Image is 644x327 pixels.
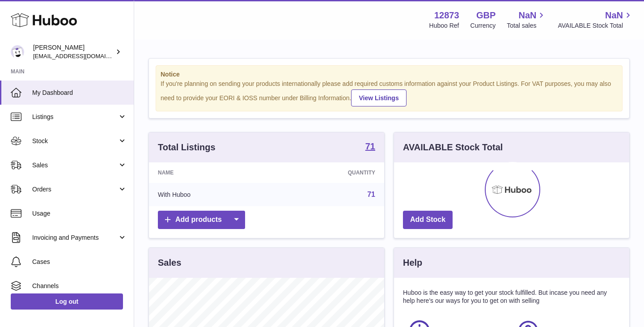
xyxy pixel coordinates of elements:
span: [EMAIL_ADDRESS][DOMAIN_NAME] [33,52,131,59]
div: Huboo Ref [429,21,459,30]
div: Currency [470,21,496,30]
h3: Help [403,257,422,269]
a: NaN Total sales [507,9,547,30]
a: NaN AVAILABLE Stock Total [558,9,633,30]
strong: GBP [476,9,496,21]
a: 71 [365,142,375,153]
a: 71 [367,191,375,198]
th: Name [149,162,273,183]
span: Sales [32,161,118,170]
span: NaN [605,9,623,21]
span: NaN [518,9,536,21]
img: tikhon.oleinikov@sleepandglow.com [11,45,24,59]
strong: 71 [365,142,375,151]
div: [PERSON_NAME] [33,43,114,60]
span: My Dashboard [32,89,127,97]
a: View Listings [351,89,406,106]
span: Listings [32,113,118,121]
td: With Huboo [149,183,273,206]
span: Channels [32,282,127,290]
span: Cases [32,258,127,266]
span: Orders [32,185,118,194]
span: Total sales [507,21,547,30]
a: Add products [158,211,245,229]
p: Huboo is the easy way to get your stock fulfilled. But incase you need any help here's our ways f... [403,289,620,306]
h3: Total Listings [158,141,216,153]
span: Stock [32,137,118,145]
a: Add Stock [403,211,453,229]
a: Log out [11,293,123,310]
strong: Notice [161,70,618,79]
div: If you're planning on sending your products internationally please add required customs informati... [161,80,618,106]
h3: AVAILABLE Stock Total [403,141,503,153]
th: Quantity [273,162,384,183]
strong: 12873 [434,9,459,21]
span: Invoicing and Payments [32,234,118,242]
h3: Sales [158,257,181,269]
span: Usage [32,209,127,218]
span: AVAILABLE Stock Total [558,21,633,30]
